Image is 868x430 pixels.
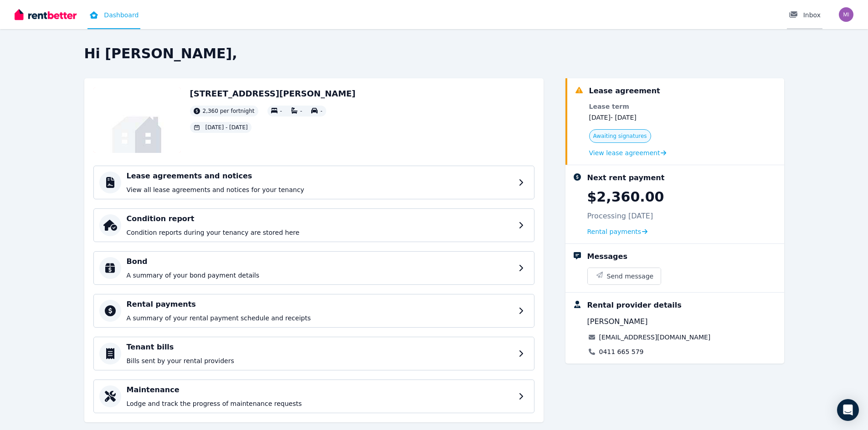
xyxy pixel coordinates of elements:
span: Awaiting signatures [593,132,647,140]
div: Open Intercom Messenger [837,399,859,421]
span: - [320,108,322,114]
div: Lease agreement [589,86,660,96]
img: Property Url [93,87,181,153]
p: Condition reports during your tenancy are stored here [127,228,513,237]
img: RentBetter [15,8,77,21]
a: View lease agreement [589,148,667,157]
p: View all lease agreements and notices for your tenancy [127,185,513,194]
dt: Lease term [589,102,667,111]
p: Bills sent by your rental providers [127,356,513,365]
div: Inbox [789,10,821,20]
div: Messages [587,251,627,262]
img: Walter J Pratt Pty Ltd [839,7,853,22]
h2: [STREET_ADDRESS][PERSON_NAME] [190,87,356,100]
h2: Hi [PERSON_NAME], [84,46,784,62]
div: Next rent payment [587,172,665,183]
a: Rental payments [587,227,648,236]
span: [DATE] - [DATE] [205,124,248,131]
h4: Bond [127,256,513,267]
span: - [280,108,282,114]
h4: Condition report [127,213,513,224]
a: 0411 665 579 [599,347,644,356]
p: Processing [DATE] [587,211,653,222]
p: A summary of your rental payment schedule and receipts [127,314,513,323]
div: Rental provider details [587,300,682,311]
span: View lease agreement [589,148,660,157]
button: Send message [588,268,661,284]
a: [EMAIL_ADDRESS][DOMAIN_NAME] [599,333,711,342]
h4: Rental payments [127,299,513,310]
p: A summary of your bond payment details [127,271,513,280]
span: - [300,108,302,114]
p: $2,360.00 [587,189,664,205]
p: Lodge and track the progress of maintenance requests [127,399,513,408]
span: Send message [607,272,654,281]
span: Rental payments [587,227,642,236]
dd: [DATE] - [DATE] [589,113,667,122]
h4: Maintenance [127,384,513,395]
span: [PERSON_NAME] [587,316,648,327]
h4: Tenant bills [127,342,513,353]
h4: Lease agreements and notices [127,171,513,182]
span: 2,360 per fortnight [203,107,255,115]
